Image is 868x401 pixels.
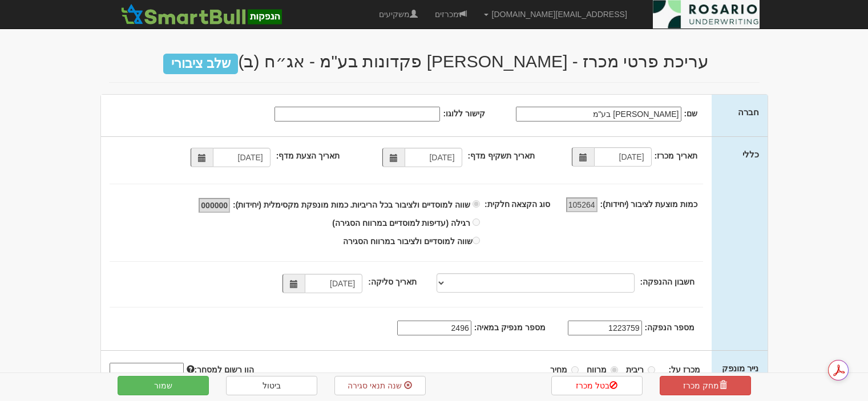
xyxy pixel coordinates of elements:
[473,218,480,226] input: רגילה (עדיפות למוסדיים במרווח הסגירה)
[626,365,644,374] strong: ריבית
[551,376,643,395] a: בטל מכרז
[443,108,485,119] label: קישור ללוגו:
[343,237,473,246] span: שווה למוסדיים ולציבור במרווח הסגירה
[660,376,751,395] a: מחק מכרז
[742,148,759,160] label: כללי
[587,365,607,374] strong: מרווח
[332,218,470,228] span: רגילה (עדיפות למוסדיים במרווח הסגירה)
[468,150,535,161] label: תאריך תשקיף מדף:
[485,199,550,210] label: סוג הקצאה חלקית:
[350,200,470,209] span: שווה למוסדיים ולציבור בכל הריביות.
[550,365,567,374] strong: מחיר
[199,198,230,213] input: שווה למוסדיים ולציבור בכל הריביות. כמות מונפקת מקסימלית (יחידות):
[474,322,546,333] label: מספר מנפיק במאיה:
[187,364,254,375] label: הון רשום למסחר:
[163,54,238,74] span: שלב ציבורי
[722,362,758,374] label: נייר מונפק
[276,150,340,161] label: תאריך הצעת מדף:
[118,3,285,26] img: SmartBull Logo
[334,376,426,395] a: שנה תנאי סגירה
[571,366,579,374] input: מחיר
[600,199,698,210] label: כמות מוצעת לציבור (יחידות):
[645,322,695,333] label: מספר הנפקה:
[109,52,760,71] h2: עריכת פרטי מכרז - [PERSON_NAME] פקדונות בע"מ - אג״ח (ב)
[648,366,655,374] input: ריבית
[611,366,618,374] input: מרווח
[118,376,209,395] button: שמור
[368,276,417,287] label: תאריך סליקה:
[473,200,480,208] input: שווה למוסדיים ולציבור בכל הריביות. כמות מונפקת מקסימלית (יחידות):
[684,108,698,119] label: שם:
[738,106,759,118] label: חברה
[655,150,698,161] label: תאריך מכרז:
[473,237,480,244] input: שווה למוסדיים ולציבור במרווח הסגירה
[226,376,317,395] a: ביטול
[233,199,348,210] label: כמות מונפקת מקסימלית (יחידות):
[669,365,701,374] strong: מכרז על:
[640,276,695,287] label: חשבון ההנפקה:
[348,381,402,390] span: שנה תנאי סגירה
